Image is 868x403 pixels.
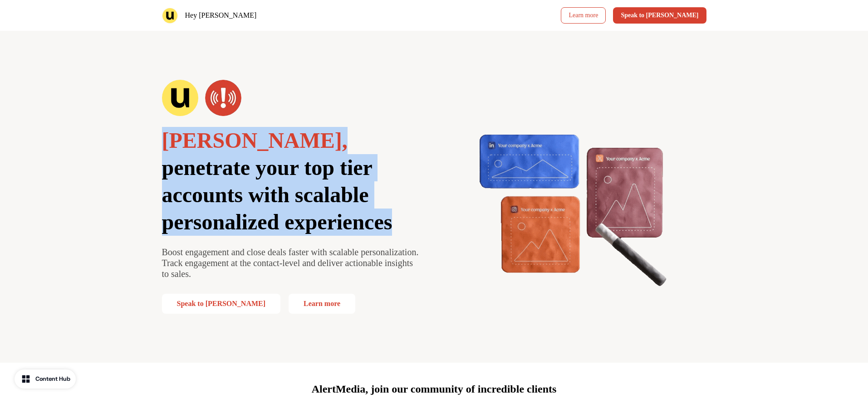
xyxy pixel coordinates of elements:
button: Speak to [PERSON_NAME] [162,294,281,314]
button: Speak to [PERSON_NAME] [613,7,706,24]
span: [PERSON_NAME], [162,128,348,152]
span: Boost engagement and close deals faster with scalable personalization. Track engagement at the co... [162,247,419,279]
button: Content Hub [15,369,76,388]
a: Learn more [289,294,355,314]
span: penetrate your top tier accounts with scalable personalized experiences [162,155,392,234]
p: AlertMedia, join our community of incredible clients [312,381,557,397]
div: Content Hub [35,374,70,384]
p: Hey [PERSON_NAME] [185,10,257,21]
a: Learn more [561,7,606,24]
